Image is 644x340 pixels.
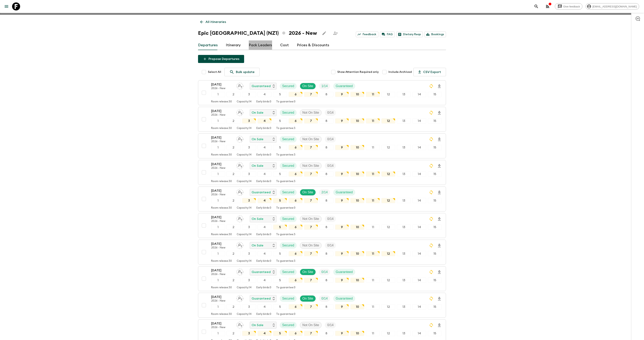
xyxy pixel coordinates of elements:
[236,84,243,87] span: Assign pack leader
[366,171,380,177] div: 11
[211,127,232,130] p: Room release: 30
[412,198,426,203] div: 14
[289,225,302,230] div: 6
[335,278,349,283] div: 9
[211,193,233,196] p: 2026 - New
[335,251,349,256] div: 9
[258,198,271,203] div: 4
[258,118,271,124] div: 4
[282,190,294,195] p: Secured
[320,251,333,256] div: 8
[211,171,225,177] div: 1
[211,304,225,309] div: 1
[198,40,218,50] a: Departures
[273,171,287,177] div: 5
[252,190,271,195] p: Guaranteed
[412,171,426,177] div: 14
[280,242,297,249] div: Secured
[304,171,318,177] div: 7
[304,251,318,256] div: 7
[320,198,333,203] div: 8
[302,84,313,89] p: On Site
[350,171,364,177] div: 10
[236,296,243,300] span: Assign pack leader
[320,145,333,150] div: 8
[437,270,442,275] svg: Download Onboarding
[252,110,263,115] p: On Sale
[366,251,380,256] div: 11
[321,270,328,274] p: 0 / 14
[273,92,287,97] div: 5
[325,242,336,249] div: Trip Fill
[437,190,442,195] svg: Download Onboarding
[211,278,225,283] div: 1
[280,136,297,142] div: Secured
[336,190,353,195] p: Guaranteed
[237,233,252,236] p: Capacity: 14
[429,84,434,89] svg: Sync Required - Changes detected
[282,163,294,168] p: Secured
[300,136,322,142] div: Not On Site
[252,137,263,142] p: On Sale
[198,80,446,105] button: [DATE]2026 - NewAssign pack leaderGuaranteedSecuredOn SiteTrip FillGuaranteed12345678910111213141...
[198,186,446,211] button: [DATE]2026 - NewAssign pack leaderGuaranteedSecuredOn SiteTrip FillGuaranteed12345678910111213141...
[198,160,446,185] button: [DATE]2026 - NewAssign pack leaderOn SaleSecuredNot On SiteTrip Fill123456789101112131415Room rel...
[258,251,271,256] div: 4
[429,243,434,248] svg: Sync Required - Changes detected
[302,243,319,248] p: Not On Site
[227,251,240,256] div: 2
[321,296,328,301] p: 0 / 14
[437,164,442,168] svg: Download Onboarding
[236,164,243,167] span: Assign pack leader
[211,246,233,249] p: 2026 - New
[211,295,233,299] p: [DATE]
[412,251,426,256] div: 14
[256,206,271,210] p: Early birds: 0
[327,216,333,221] p: 0 / 14
[276,153,295,157] p: To guarantee: 3
[320,225,333,230] div: 8
[211,113,233,117] p: 2026 - New
[256,233,271,236] p: Early birds: 0
[276,233,295,236] p: To guarantee: 3
[211,188,233,193] p: [DATE]
[276,286,295,289] p: To guarantee: 0
[437,243,442,248] svg: Download Onboarding
[211,286,232,289] p: Room release: 30
[350,251,364,256] div: 10
[350,198,364,203] div: 10
[300,163,322,169] div: Not On Site
[350,118,364,124] div: 10
[280,269,297,275] div: Secured
[397,145,411,150] div: 13
[319,83,330,89] div: Trip Fill
[335,145,349,150] div: 9
[211,82,233,87] p: [DATE]
[304,198,318,203] div: 7
[335,92,349,97] div: 9
[252,216,263,221] p: On Sale
[397,118,411,124] div: 13
[335,225,349,230] div: 9
[366,92,380,97] div: 11
[429,216,434,221] svg: Sync Required - Changes detected
[325,109,336,116] div: Trip Fill
[320,118,333,124] div: 8
[276,206,295,210] p: To guarantee: 0
[397,198,411,203] div: 13
[211,260,232,263] p: Room release: 30
[366,225,380,230] div: 11
[273,304,287,309] div: 5
[227,304,240,309] div: 2
[236,190,243,193] span: Assign pack leader
[198,18,228,26] a: All itineraries
[273,278,287,283] div: 5
[304,92,318,97] div: 7
[226,40,241,50] a: Itinerary
[302,270,313,274] p: On Site
[380,32,395,37] a: FAQ
[586,3,639,10] div: [EMAIL_ADDRESS][DOMAIN_NAME]
[258,225,271,230] div: 4
[198,240,446,265] button: [DATE]2026 - NewAssign pack leaderOn SaleSecuredNot On SiteTrip Fill123456789101112131415Room rel...
[413,68,446,76] button: CSV Export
